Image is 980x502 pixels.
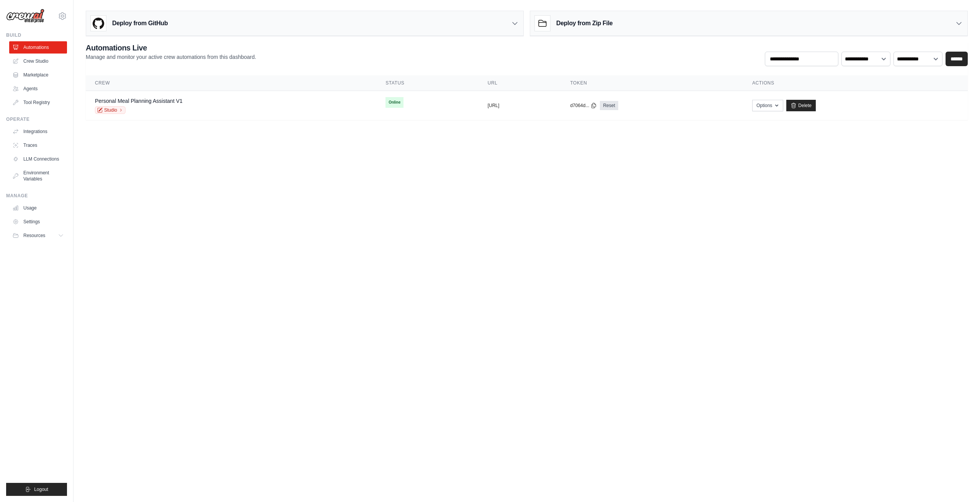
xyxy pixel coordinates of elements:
[385,97,403,108] span: Online
[86,42,256,53] h2: Automations Live
[9,96,67,109] a: Tool Registry
[9,216,67,228] a: Settings
[786,100,816,111] a: Delete
[6,32,67,38] div: Build
[752,100,783,111] button: Options
[743,75,968,91] th: Actions
[479,75,561,91] th: URL
[95,106,126,114] a: Studio
[9,125,67,138] a: Integrations
[9,69,67,81] a: Marketplace
[112,19,168,28] h3: Deploy from GitHub
[9,153,67,165] a: LLM Connections
[9,83,67,95] a: Agents
[6,116,67,122] div: Operate
[34,486,48,492] span: Logout
[6,193,67,199] div: Manage
[376,75,478,91] th: Status
[9,167,67,185] a: Environment Variables
[9,229,67,242] button: Resources
[556,19,612,28] h3: Deploy from Zip File
[6,483,67,496] button: Logout
[9,41,67,54] a: Automations
[570,102,597,109] button: d7064d...
[600,101,618,110] a: Reset
[95,98,183,104] a: Personal Meal Planning Assistant V1
[9,139,67,151] a: Traces
[23,232,45,239] span: Resources
[6,9,44,23] img: Logo
[86,53,256,61] p: Manage and monitor your active crew automations from this dashboard.
[9,55,67,67] a: Crew Studio
[86,75,376,91] th: Crew
[9,202,67,214] a: Usage
[561,75,743,91] th: Token
[91,16,106,31] img: GitHub Logo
